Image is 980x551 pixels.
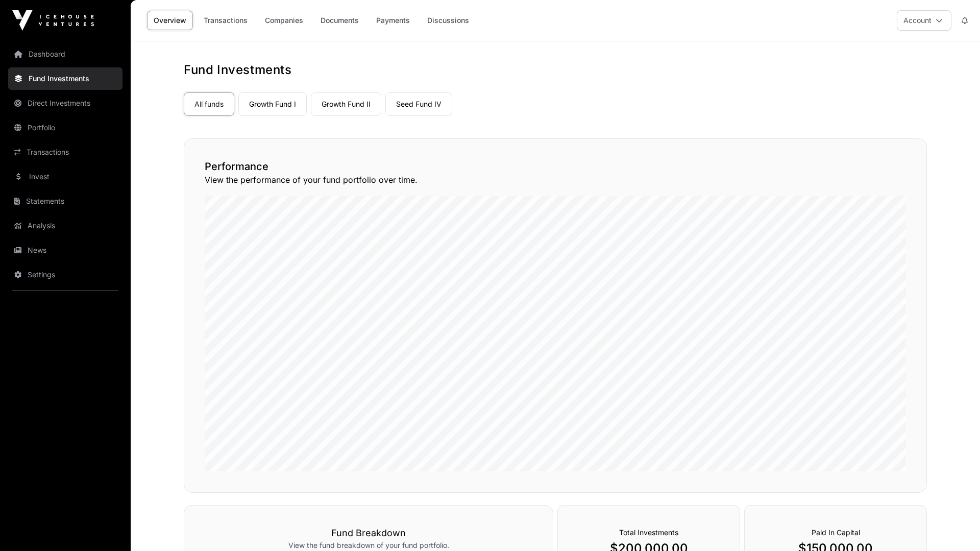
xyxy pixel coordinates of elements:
a: Dashboard [8,43,122,65]
a: Invest [8,165,122,188]
p: View the performance of your fund portfolio over time. [205,174,906,186]
a: Discussions [421,11,476,30]
a: Fund Investments [8,67,122,90]
a: Growth Fund I [238,92,307,116]
a: Transactions [197,11,254,30]
a: Growth Fund II [311,92,381,116]
a: Companies [258,11,310,30]
a: Payments [370,11,416,30]
a: Overview [147,11,193,30]
a: Direct Investments [8,92,122,114]
img: Icehouse Ventures Logo [12,10,94,31]
a: Transactions [8,141,122,163]
a: Statements [8,190,122,212]
a: Settings [8,263,122,286]
a: All funds [184,92,234,116]
a: Analysis [8,214,122,237]
a: Seed Fund IV [385,92,452,116]
a: Portfolio [8,116,122,139]
span: Total Investments [619,528,678,537]
h2: Performance [205,159,906,174]
button: Account [897,10,951,31]
a: News [8,239,122,261]
h3: Fund Breakdown [205,526,532,540]
h1: Fund Investments [184,62,927,78]
span: Paid In Capital [812,528,860,537]
a: Documents [314,11,365,30]
p: View the fund breakdown of your fund portfolio. [205,540,532,550]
